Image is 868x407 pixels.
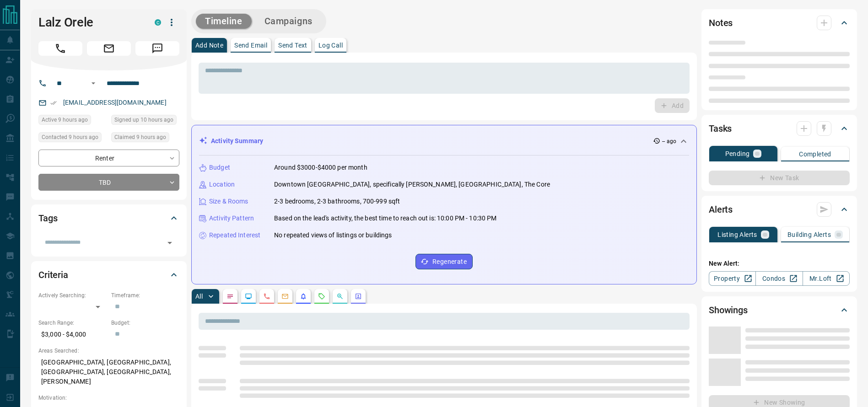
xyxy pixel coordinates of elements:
p: Motivation: [38,394,179,402]
a: Property [709,271,756,286]
p: [GEOGRAPHIC_DATA], [GEOGRAPHIC_DATA], [GEOGRAPHIC_DATA], [GEOGRAPHIC_DATA], [PERSON_NAME] [38,355,179,389]
a: Mr.Loft [803,271,850,286]
div: condos.ca [155,19,161,26]
p: Pending [725,150,750,157]
span: Call [38,41,82,56]
p: -- ago [662,137,676,145]
div: Mon Oct 13 2025 [38,132,107,145]
p: Send Email [234,42,267,48]
p: Downtown [GEOGRAPHIC_DATA], specifically [PERSON_NAME], [GEOGRAPHIC_DATA], The Core [274,180,550,189]
div: Renter [38,150,179,166]
div: Criteria [38,264,179,286]
svg: Agent Actions [355,293,362,300]
div: Mon Oct 13 2025 [111,115,179,128]
svg: Calls [263,293,270,300]
div: Notes [709,12,850,34]
svg: Lead Browsing Activity [245,293,252,300]
svg: Email Verified [50,100,57,106]
span: Active 9 hours ago [42,115,88,124]
p: No repeated views of listings or buildings [274,230,392,240]
span: Signed up 10 hours ago [114,115,173,124]
p: Send Text [278,42,307,48]
h2: Alerts [709,202,733,217]
button: Timeline [196,14,252,29]
div: Mon Oct 13 2025 [38,115,107,128]
p: Building Alerts [787,231,831,238]
span: Email [87,41,131,56]
button: Open [88,78,99,89]
p: Completed [799,151,831,157]
svg: Opportunities [336,293,344,300]
h2: Tags [38,211,57,225]
p: 2-3 bedrooms, 2-3 bathrooms, 700-999 sqft [274,197,400,206]
p: All [195,293,203,300]
p: Log Call [318,42,343,48]
p: Actively Searching: [38,291,107,300]
p: Budget [209,163,230,172]
h2: Notes [709,16,733,30]
div: Tags [38,207,179,229]
h2: Criteria [38,268,68,282]
p: New Alert: [709,259,850,268]
div: Tasks [709,118,850,139]
p: $3,000 - $4,000 [38,327,107,342]
button: Campaigns [255,14,322,29]
p: Search Range: [38,319,107,327]
h1: Lalz Orele [38,15,141,30]
a: Condos [755,271,803,286]
p: Areas Searched: [38,347,179,355]
svg: Notes [226,293,234,300]
svg: Emails [281,293,289,300]
div: Showings [709,299,850,321]
p: Location [209,180,235,189]
p: Budget: [111,319,179,327]
h2: Showings [709,303,748,317]
button: Regenerate [415,254,473,269]
div: Alerts [709,198,850,220]
a: [EMAIL_ADDRESS][DOMAIN_NAME] [63,99,167,106]
p: Activity Summary [211,136,263,146]
p: Timeframe: [111,291,179,300]
button: Open [163,236,176,249]
span: Message [135,41,179,56]
div: TBD [38,174,179,191]
p: Around $3000-$4000 per month [274,163,367,172]
h2: Tasks [709,121,732,136]
p: Repeated Interest [209,230,260,240]
p: Activity Pattern [209,214,254,223]
div: Activity Summary-- ago [199,133,689,150]
span: Claimed 9 hours ago [114,133,166,142]
p: Add Note [195,42,223,48]
p: Listing Alerts [717,231,757,238]
span: Contacted 9 hours ago [42,133,98,142]
p: Based on the lead's activity, the best time to reach out is: 10:00 PM - 10:30 PM [274,214,497,223]
svg: Requests [318,293,325,300]
div: Mon Oct 13 2025 [111,132,179,145]
svg: Listing Alerts [300,293,307,300]
p: Size & Rooms [209,197,248,206]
